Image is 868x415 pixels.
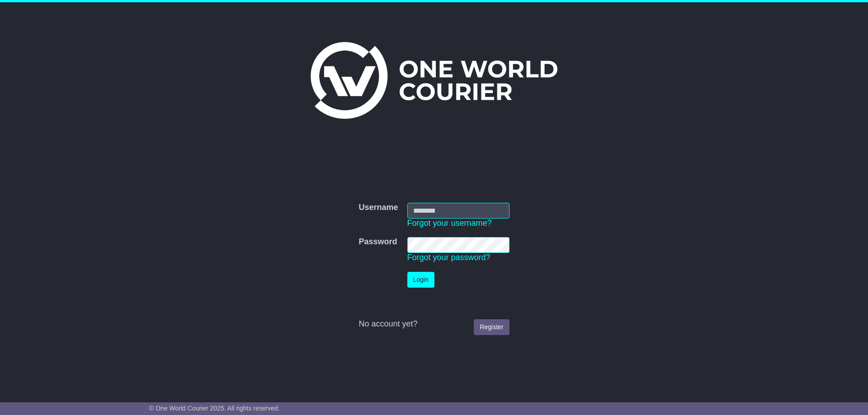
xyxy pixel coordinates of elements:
a: Forgot your username? [407,219,492,228]
div: No account yet? [359,319,509,329]
span: © One World Courier 2025. All rights reserved. [149,405,280,412]
label: Username [359,203,398,213]
button: Login [407,272,434,288]
label: Password [359,237,397,247]
img: One World [311,42,557,119]
a: Register [474,319,509,335]
a: Forgot your password? [407,253,491,262]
